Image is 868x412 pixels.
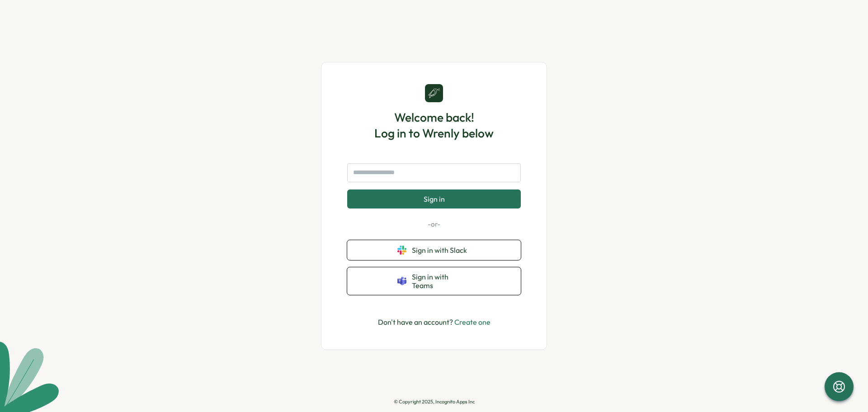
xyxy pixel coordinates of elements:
[347,219,521,229] p: -or-
[454,317,491,327] a: Create one
[412,273,471,289] span: Sign in with Teams
[347,267,521,295] button: Sign in with Teams
[374,109,494,141] h1: Welcome back! Log in to Wrenly below
[347,189,521,208] button: Sign in
[347,240,521,260] button: Sign in with Slack
[394,399,475,405] p: © Copyright 2025, Incognito Apps Inc
[424,195,445,203] span: Sign in
[412,246,471,254] span: Sign in with Slack
[378,317,491,328] p: Don't have an account?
